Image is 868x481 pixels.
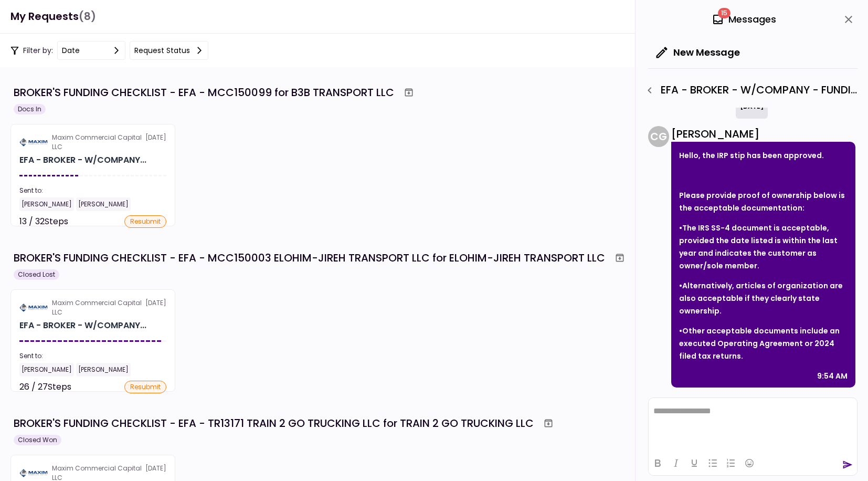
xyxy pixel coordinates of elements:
button: Italic [667,456,685,470]
div: 13 / 32 Steps [19,215,68,228]
div: Filter by: [10,41,208,60]
div: [DATE] [19,298,166,317]
button: New Message [648,39,748,66]
div: [PERSON_NAME] [19,363,74,377]
button: Request status [130,41,208,60]
p: Please provide proof of ownership below is the acceptable documentation: [679,189,848,214]
button: Bullet list [704,456,722,470]
div: Sent to: [19,351,166,361]
button: Bold [649,456,666,470]
div: EFA - BROKER - W/COMPANY - FUNDING CHECKLIST - Proof of Company Ownership [641,81,858,99]
div: [PERSON_NAME] [76,363,131,377]
button: Numbered list [722,456,740,470]
button: date [57,41,125,60]
div: 9:54 AM [817,370,848,382]
iframe: Rich Text Area [649,398,857,451]
div: EFA - BROKER - W/COMPANY - FUNDING CHECKLIST for ELOHIM-JIREH TRANSPORT LLC [19,319,146,332]
button: Archive workflow [399,83,418,102]
h1: My Requests [10,6,96,27]
div: BROKER'S FUNDING CHECKLIST - EFA - MCC150003 ELOHIM-JIREH TRANSPORT LLC for ELOHIM-JIREH TRANSPOR... [14,250,605,266]
button: Underline [685,456,703,470]
p: •Alternatively, articles of organization are also acceptable if they clearly state ownership. [679,279,848,317]
p: •The IRS SS-4 document is acceptable, provided the date listed is within the last year and indica... [679,222,848,272]
div: resubmit [124,215,166,228]
div: [PERSON_NAME] [671,126,855,142]
span: 15 [718,8,731,18]
div: [PERSON_NAME] [19,197,74,211]
button: Archive workflow [539,414,558,433]
button: Archive workflow [610,248,629,267]
div: resubmit [124,381,166,393]
button: Emojis [740,456,758,470]
div: [PERSON_NAME] [76,197,131,211]
img: Partner logo [19,468,48,478]
div: BROKER'S FUNDING CHECKLIST - EFA - TR13171 TRAIN 2 GO TRUCKING LLC for TRAIN 2 GO TRUCKING LLC [14,415,534,431]
div: EFA - BROKER - W/COMPANY - FUNDING CHECKLIST [19,154,146,166]
p: Hello, the IRP stip has been approved. [679,149,848,162]
span: (8) [79,6,96,27]
div: 26 / 27 Steps [19,381,71,393]
div: Closed Won [14,435,61,445]
div: Closed Lost [14,269,59,280]
div: C G [648,126,669,147]
img: Partner logo [19,303,48,312]
div: date [62,45,80,56]
img: Partner logo [19,138,48,147]
p: •Other acceptable documents include an executed Operating Agreement or 2024 filed tax returns. [679,325,848,362]
div: Messages [712,12,776,27]
button: send [842,459,853,470]
div: Maxim Commercial Capital LLC [52,133,145,152]
div: [DATE] [19,133,166,152]
button: close [840,11,858,28]
div: BROKER'S FUNDING CHECKLIST - EFA - MCC150099 for B3B TRANSPORT LLC [14,85,394,100]
div: Sent to: [19,186,166,195]
div: Docs In [14,104,46,114]
div: Maxim Commercial Capital LLC [52,298,145,317]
